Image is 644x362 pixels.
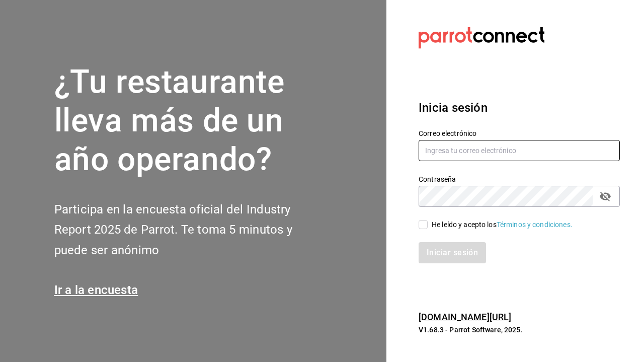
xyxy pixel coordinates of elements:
[54,199,326,261] h2: Participa en la encuesta oficial del Industry Report 2025 de Parrot. Te toma 5 minutos y puede se...
[419,312,511,322] a: [DOMAIN_NAME][URL]
[419,325,620,335] p: V1.68.3 - Parrot Software, 2025.
[419,130,620,137] label: Correo electrónico
[54,283,138,297] a: Ir a la encuesta
[54,63,326,179] h1: ¿Tu restaurante lleva más de un año operando?
[419,140,620,161] input: Ingresa tu correo electrónico
[419,99,620,117] h3: Inicia sesión
[432,220,573,230] div: He leído y acepto los
[419,176,620,183] label: Contraseña
[497,221,573,229] a: Términos y condiciones.
[597,188,614,205] button: passwordField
